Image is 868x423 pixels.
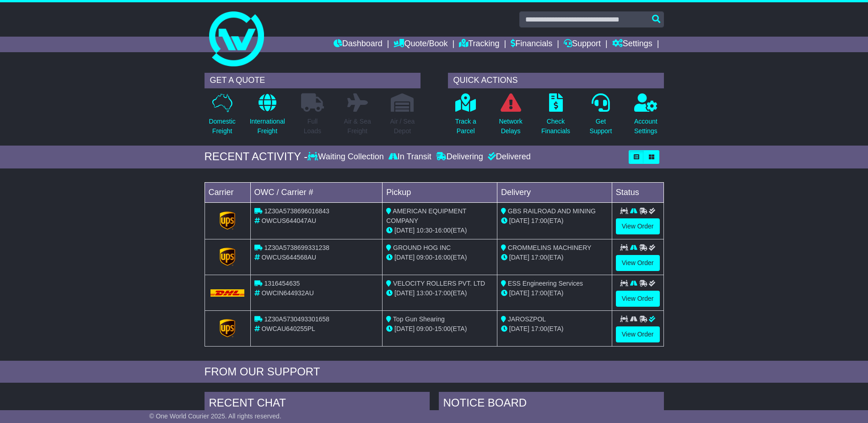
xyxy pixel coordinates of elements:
p: Check Financials [541,117,570,136]
a: AccountSettings [634,93,658,141]
div: - (ETA) [386,226,493,235]
td: Carrier [205,182,250,202]
a: GetSupport [589,93,612,141]
span: 17:00 [531,325,547,332]
span: OWCUS644568AU [261,254,316,261]
div: RECENT ACTIVITY - [205,150,308,163]
span: OWCIN644932AU [261,289,313,297]
span: [DATE] [394,289,415,297]
span: © One World Courier 2025. All rights reserved. [149,412,281,420]
a: NetworkDelays [498,93,523,141]
div: Waiting Collection [307,152,386,162]
a: InternationalFreight [249,93,286,141]
span: [DATE] [509,254,529,261]
a: CheckFinancials [541,93,571,141]
div: (ETA) [501,253,608,262]
span: OWCAU640255PL [261,325,315,332]
span: 16:00 [435,227,451,234]
td: Delivery [497,182,612,202]
td: OWC / Carrier # [250,182,383,202]
img: DHL.png [210,289,245,297]
span: [DATE] [394,325,415,332]
p: Domestic Freight [209,117,235,136]
div: - (ETA) [386,253,493,262]
span: [DATE] [509,217,529,224]
td: Pickup [383,182,497,202]
span: ESS Engineering Services [508,280,583,287]
a: Support [564,37,601,52]
p: Account Settings [634,117,658,136]
span: GROUND HOG INC [393,244,451,251]
td: Status [612,182,663,202]
div: QUICK ACTIONS [448,73,664,88]
span: 17:00 [531,217,547,224]
span: 13:00 [416,289,432,297]
span: VELOCITY ROLLERS PVT. LTD [393,280,485,287]
a: DomesticFreight [208,93,236,141]
span: 16:00 [435,254,451,261]
div: (ETA) [501,216,608,226]
a: View Order [616,218,660,234]
span: GBS RAILROAD AND MINING [508,207,596,215]
span: Top Gun Shearing [393,315,445,323]
div: Delivering [434,152,485,162]
span: 1Z30A5738699331238 [264,244,329,251]
div: (ETA) [501,324,608,334]
span: [DATE] [509,325,529,332]
a: Financials [511,37,552,52]
span: 10:30 [416,227,432,234]
a: View Order [616,326,660,342]
div: Delivered [485,152,531,162]
div: - (ETA) [386,324,493,334]
p: Network Delays [499,117,522,136]
span: [DATE] [509,289,529,297]
span: 09:00 [416,325,432,332]
img: GetCarrierServiceLogo [220,319,235,337]
a: Dashboard [334,37,383,52]
p: Track a Parcel [455,117,476,136]
span: 1Z30A5730493301658 [264,315,329,323]
p: Air & Sea Freight [344,117,371,136]
span: [DATE] [394,254,415,261]
div: In Transit [386,152,434,162]
span: CROMMELINS MACHINERY [508,244,592,251]
span: [DATE] [394,227,415,234]
a: Track aParcel [455,93,477,141]
a: Settings [612,37,652,52]
span: 1Z30A5738696016843 [264,207,329,215]
span: JAROSZPOL [508,315,546,323]
a: Tracking [459,37,499,52]
p: Air / Sea Depot [390,117,415,136]
span: 1316454635 [264,280,300,287]
span: OWCUS644047AU [261,217,316,224]
img: GetCarrierServiceLogo [220,248,235,266]
div: GET A QUOTE [205,73,421,88]
p: Full Loads [301,117,324,136]
a: View Order [616,255,660,271]
div: (ETA) [501,288,608,298]
a: Quote/Book [394,37,447,52]
span: 17:00 [531,289,547,297]
span: 09:00 [416,254,432,261]
div: RECENT CHAT [205,392,430,417]
span: 17:00 [531,254,547,261]
span: 17:00 [435,289,451,297]
img: GetCarrierServiceLogo [220,211,235,230]
p: International Freight [250,117,285,136]
div: NOTICE BOARD [439,392,664,417]
span: AMERICAN EQUIPMENT COMPANY [386,207,466,224]
span: 15:00 [435,325,451,332]
p: Get Support [589,117,612,136]
div: FROM OUR SUPPORT [205,365,664,379]
a: View Order [616,291,660,307]
div: - (ETA) [386,288,493,298]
